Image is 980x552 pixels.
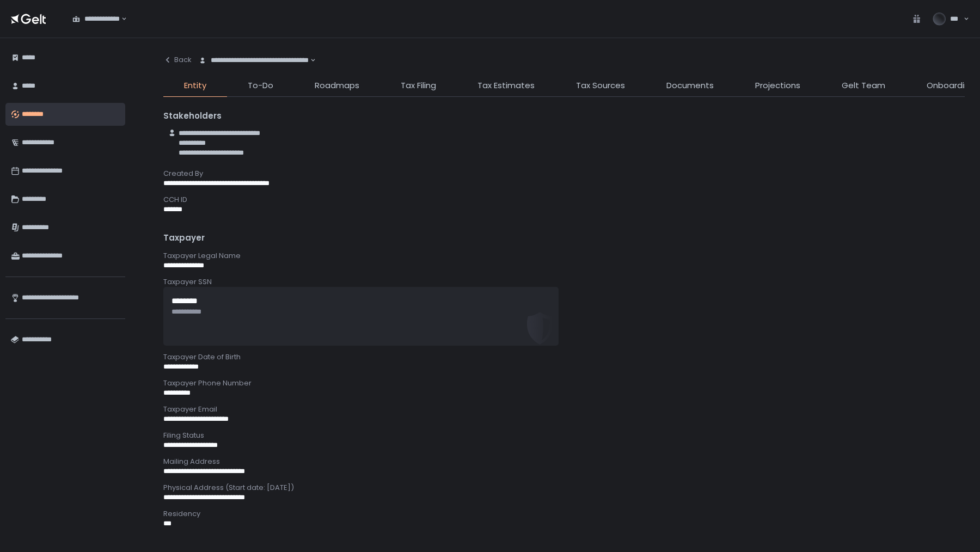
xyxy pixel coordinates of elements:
[842,79,885,92] span: Gelt Team
[755,79,800,92] span: Projections
[163,251,965,261] div: Taxpayer Legal Name
[163,49,192,71] button: Back
[163,457,965,467] div: Mailing Address
[163,509,965,519] div: Residency
[163,232,965,244] div: Taxpayer
[163,431,965,440] div: Filing Status
[192,49,316,72] div: Search for option
[163,404,965,414] div: Taxpayer Email
[65,8,127,30] div: Search for option
[248,79,273,92] span: To-Do
[477,79,535,92] span: Tax Estimates
[401,79,436,92] span: Tax Filing
[163,352,965,362] div: Taxpayer Date of Birth
[163,55,192,65] div: Back
[163,483,965,493] div: Physical Address (Start date: [DATE])
[163,277,965,287] div: Taxpayer SSN
[666,79,714,92] span: Documents
[184,79,206,92] span: Entity
[163,195,965,205] div: CCH ID
[163,378,965,388] div: Taxpayer Phone Number
[576,79,625,92] span: Tax Sources
[927,79,975,92] span: Onboarding
[315,79,359,92] span: Roadmaps
[163,110,965,122] div: Stakeholders
[309,55,309,66] input: Search for option
[163,169,965,179] div: Created By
